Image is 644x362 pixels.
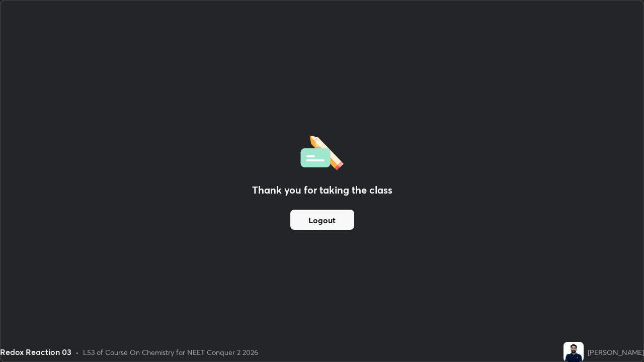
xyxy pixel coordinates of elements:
img: 5014c1035c4d4e8d88cec611ee278880.jpg [563,342,584,362]
img: offlineFeedback.1438e8b3.svg [300,132,344,170]
div: L53 of Course On Chemistry for NEET Conquer 2 2026 [83,347,258,357]
div: [PERSON_NAME] [588,347,644,357]
div: • [75,347,79,357]
h2: Thank you for taking the class [252,183,392,198]
button: Logout [290,210,354,230]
